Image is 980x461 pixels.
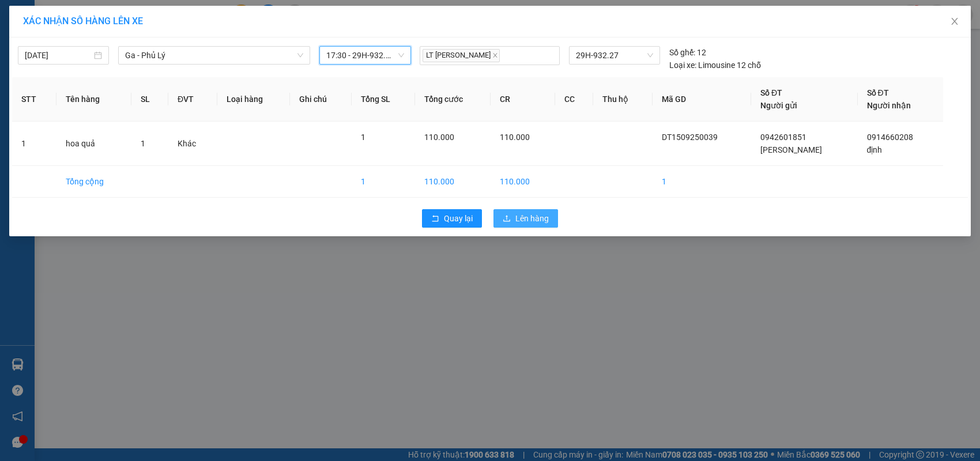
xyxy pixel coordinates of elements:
[669,46,695,59] span: Số ghế:
[56,77,131,122] th: Tên hàng
[760,133,806,142] span: 0942601851
[25,49,92,62] input: 15/09/2025
[662,133,718,142] span: DT1509250039
[669,59,696,71] span: Loại xe:
[492,52,498,58] span: close
[653,166,751,198] td: 1
[444,212,473,225] span: Quay lại
[669,59,761,71] div: Limousine 12 chỗ
[168,122,217,166] td: Khác
[7,50,107,90] span: Chuyển phát nhanh: [GEOGRAPHIC_DATA] - [GEOGRAPHIC_DATA]
[867,133,913,142] span: 0914660208
[12,122,56,166] td: 1
[56,166,131,198] td: Tổng cộng
[669,46,706,59] div: 12
[131,77,168,122] th: SL
[326,47,404,64] span: 17:30 - 29H-932.27
[491,166,555,198] td: 110.000
[493,209,558,228] button: uploadLên hàng
[431,214,439,224] span: rollback
[503,214,511,224] span: upload
[168,77,217,122] th: ĐVT
[867,145,883,154] span: định
[23,16,143,27] span: XÁC NHẬN SỐ HÀNG LÊN XE
[415,77,491,122] th: Tổng cước
[555,77,593,122] th: CC
[423,49,500,62] span: LT [PERSON_NAME]
[297,52,304,59] span: down
[500,133,530,142] span: 110.000
[352,166,415,198] td: 1
[760,101,797,110] span: Người gửi
[12,77,56,122] th: STT
[217,77,290,122] th: Loại hàng
[867,101,911,110] span: Người nhận
[515,212,549,225] span: Lên hàng
[867,88,889,97] span: Số ĐT
[760,145,822,154] span: [PERSON_NAME]
[56,122,131,166] td: hoa quả
[108,77,177,89] span: DT1509250039
[10,9,104,47] strong: CÔNG TY TNHH DỊCH VỤ DU LỊCH THỜI ĐẠI
[361,133,365,142] span: 1
[352,77,415,122] th: Tổng SL
[653,77,751,122] th: Mã GD
[422,209,482,228] button: rollbackQuay lại
[491,77,555,122] th: CR
[141,139,145,148] span: 1
[125,47,303,64] span: Ga - Phủ Lý
[938,6,971,38] button: Close
[760,88,782,97] span: Số ĐT
[424,133,454,142] span: 110.000
[290,77,351,122] th: Ghi chú
[950,17,959,26] span: close
[415,166,491,198] td: 110.000
[4,41,6,100] img: logo
[593,77,652,122] th: Thu hộ
[576,47,653,64] span: 29H-932.27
